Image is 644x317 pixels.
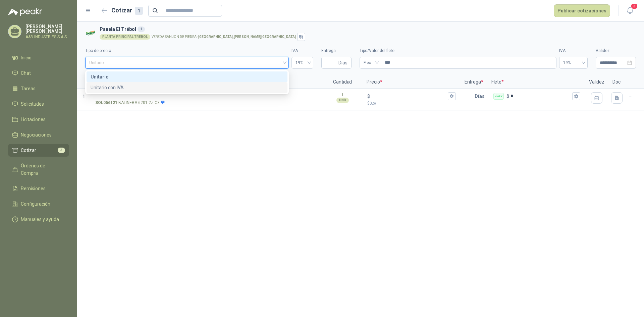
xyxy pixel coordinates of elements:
[8,159,69,179] a: Órdenes de Compra
[336,98,349,103] div: UND
[85,28,97,39] img: Company Logo
[296,58,309,68] span: 19%
[100,34,150,40] div: PLANTA PRINCIPAL TREBOL
[572,92,580,100] button: Flex $
[371,94,446,99] input: $$0,00
[21,131,52,139] span: Negociaciones
[559,48,588,54] label: IVA
[21,69,31,77] span: Chat
[111,6,143,15] h2: Cotizar
[364,58,377,68] span: Flex
[21,147,36,154] span: Cotizar
[322,75,363,89] p: Cantidad
[21,216,59,223] span: Manuales y ayuda
[363,75,460,89] p: Precio
[21,54,32,61] span: Inicio
[475,90,487,103] p: Días
[596,48,636,54] label: Validez
[91,73,283,81] div: Unitario
[8,98,69,110] a: Solicitudes
[21,200,50,208] span: Configuración
[8,182,69,195] a: Remisiones
[624,5,636,17] button: 3
[372,102,376,105] span: ,00
[506,93,509,100] p: $
[461,75,487,89] p: Entrega
[198,35,296,39] strong: [GEOGRAPHIC_DATA] , [PERSON_NAME][GEOGRAPHIC_DATA]
[291,48,313,54] label: IVA
[83,94,85,99] span: 1
[87,82,287,93] div: Unitario con IVA
[85,48,289,54] label: Tipo de precio
[135,7,143,15] div: 1
[8,144,69,157] a: Cotizar3
[89,58,285,68] span: Unitario
[8,198,69,210] a: Configuración
[58,148,65,153] span: 3
[21,116,46,123] span: Licitaciones
[554,4,610,17] button: Publicar cotizaciones
[563,58,584,68] span: 19%
[608,75,625,89] p: Doc
[8,51,69,64] a: Inicio
[341,92,343,98] p: 1
[493,93,504,100] div: Flex
[138,27,145,32] div: 1
[367,100,455,107] p: $
[8,213,69,226] a: Manuales y ayuda
[8,67,69,80] a: Chat
[91,84,283,91] div: Unitario con IVA
[370,101,376,106] span: 0
[487,75,585,89] p: Flete
[448,92,456,100] button: $$0,00
[95,100,165,106] p: - BALINERA 6201 2Z C3
[511,94,571,99] input: Flex $
[8,8,42,16] img: Logo peakr
[8,82,69,95] a: Tareas
[338,57,347,68] span: Días
[21,85,36,92] span: Tareas
[25,24,69,34] p: [PERSON_NAME] [PERSON_NAME]
[152,35,296,39] p: VEREDA SANJON DE PIEDRA -
[21,100,44,108] span: Solicitudes
[95,94,220,99] input: SOL056121-BALINERA 6201 2Z C3
[87,71,287,82] div: Unitario
[585,75,608,89] p: Validez
[95,100,117,106] strong: SOL056121
[100,25,633,33] h3: Panela El Trébol
[21,162,63,177] span: Órdenes de Compra
[21,185,46,192] span: Remisiones
[8,128,69,141] a: Negociaciones
[25,35,69,39] p: A&B INDUSTRIES S.A.S
[360,48,556,54] label: Tipo/Valor del flete
[321,48,352,54] label: Entrega
[8,113,69,126] a: Licitaciones
[631,3,638,9] span: 3
[367,93,370,100] p: $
